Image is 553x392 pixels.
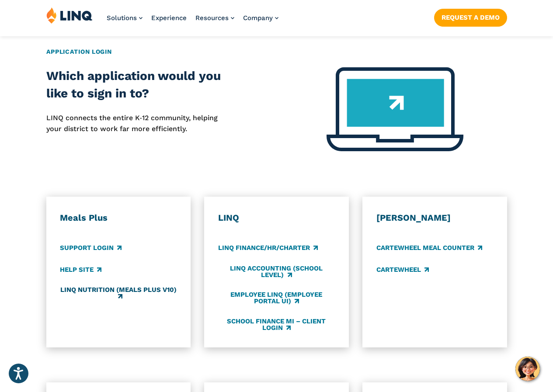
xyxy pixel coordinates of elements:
[46,47,507,56] h2: Application Login
[195,14,229,22] span: Resources
[60,265,101,274] a: Help Site
[107,14,137,22] span: Solutions
[46,113,230,134] p: LINQ connects the entire K‑12 community, helping your district to work far more efficiently.
[376,265,429,274] a: CARTEWHEEL
[60,212,177,224] h3: Meals Plus
[434,9,507,26] a: Request a Demo
[46,7,93,24] img: LINQ | K‑12 Software
[60,286,177,301] a: LINQ Nutrition (Meals Plus v10)
[376,243,482,253] a: CARTEWHEEL Meal Counter
[243,14,278,22] a: Company
[46,67,230,102] h2: Which application would you like to sign in to?
[107,14,143,22] a: Solutions
[218,291,335,305] a: Employee LINQ (Employee Portal UI)
[151,14,187,22] a: Experience
[218,317,335,332] a: School Finance MI – Client Login
[195,14,234,22] a: Resources
[60,243,122,253] a: Support Login
[218,243,318,253] a: LINQ Finance/HR/Charter
[243,14,273,22] span: Company
[107,7,278,36] nav: Primary Navigation
[515,357,540,381] button: Hello, have a question? Let’s chat.
[218,212,335,224] h3: LINQ
[376,212,493,224] h3: [PERSON_NAME]
[218,265,335,279] a: LINQ Accounting (school level)
[434,7,507,26] nav: Button Navigation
